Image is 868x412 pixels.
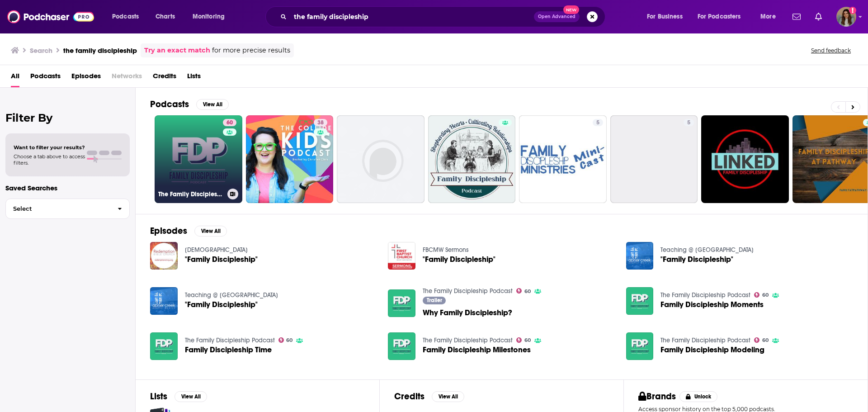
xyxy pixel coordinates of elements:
a: The Family Discipleship Podcast [423,287,513,295]
a: The Family Discipleship Podcast [423,336,513,344]
a: Credits [153,69,176,87]
span: Why Family Discipleship? [423,309,512,317]
a: Teaching @ The Creek [660,246,754,254]
a: "Family Discipleship" [423,256,495,263]
a: 38 [314,119,327,126]
a: Lists [187,69,201,87]
a: Try an exact match [144,45,210,56]
a: The Family Discipleship Podcast [660,291,750,299]
h3: The Family Discipleship Podcast [158,190,224,198]
a: CreditsView All [394,391,464,402]
img: "Family Discipleship" [626,242,654,270]
button: Open AdvancedNew [534,11,580,22]
a: 60 [516,288,531,294]
span: "Family Discipleship" [185,301,258,308]
button: Select [5,199,130,219]
span: for more precise results [212,45,290,56]
span: For Podcasters [698,10,741,23]
a: 5 [684,119,694,126]
img: Family Discipleship Moments [626,287,654,315]
span: 60 [762,338,769,342]
a: Podchaser - Follow, Share and Rate Podcasts [7,8,94,25]
a: The Family Discipleship Podcast [660,336,750,344]
button: View All [175,391,207,402]
button: open menu [641,9,694,24]
span: Logged in as daniellegrant [836,7,856,27]
a: Family Discipleship Modeling [660,346,764,354]
span: More [760,10,776,23]
a: Family Discipleship Moments [660,301,764,308]
a: EpisodesView All [150,225,227,237]
img: User Profile [836,7,856,27]
button: View All [194,226,227,237]
a: 60 [754,337,769,343]
a: 60 [278,337,293,343]
a: The Family Discipleship Podcast [185,336,275,344]
a: Family Discipleship Time [185,346,272,354]
span: Select [6,206,110,212]
a: ListsView All [150,391,207,402]
a: "Family Discipleship" [388,242,415,270]
span: 60 [524,289,531,294]
a: 60The Family Discipleship Podcast [155,115,242,203]
button: Unlock [679,391,718,402]
a: "Family Discipleship" [185,256,258,263]
button: open menu [186,9,236,24]
h2: Credits [394,391,425,402]
a: Show notifications dropdown [789,9,804,24]
button: open menu [754,9,787,24]
a: "Family Discipleship" [660,256,733,263]
a: 60 [516,337,531,343]
button: Send feedback [808,47,854,54]
h2: Filter By [5,111,130,124]
span: Trailer [427,298,442,303]
a: Episodes [71,69,101,87]
a: Teaching @ The Creek [185,291,278,299]
a: 60 [754,292,769,298]
h2: Episodes [150,225,187,237]
h2: Brands [638,391,676,402]
a: Family Discipleship Modeling [626,332,654,360]
span: 60 [524,338,531,342]
span: 5 [687,118,690,128]
span: 38 [317,118,324,128]
span: 60 [286,338,292,342]
span: Podcasts [112,10,139,23]
a: 5 [593,119,603,126]
input: Search podcasts, credits, & more... [290,9,534,24]
a: Redemption Bible Church [185,246,248,254]
img: "Family Discipleship" [150,287,178,315]
span: Podcasts [30,69,61,87]
h2: Podcasts [150,99,189,110]
img: Family Discipleship Time [150,332,178,360]
a: 5 [519,115,607,203]
a: 60 [223,119,236,126]
h3: the family discipleship [63,46,137,55]
a: Family Discipleship Milestones [388,332,415,360]
a: All [11,69,19,87]
span: Monitoring [193,10,225,23]
span: 60 [226,118,233,128]
span: For Business [647,10,683,23]
span: New [563,5,580,14]
button: open menu [692,9,754,24]
a: 38 [246,115,334,203]
span: 60 [762,293,769,297]
a: "Family Discipleship" [150,242,178,270]
img: Why Family Discipleship? [388,289,415,317]
a: Family Discipleship Milestones [423,346,531,354]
